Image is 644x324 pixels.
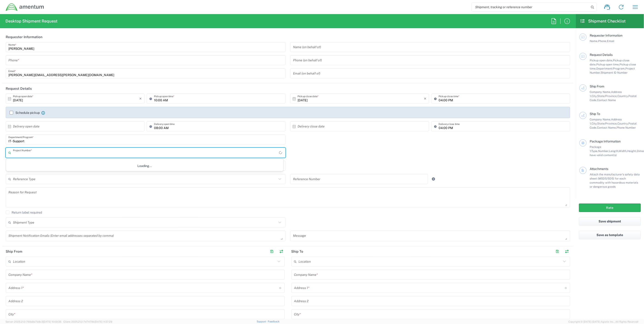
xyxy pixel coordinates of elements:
label: Schedule pickup [10,111,40,115]
span: Attach the manufacturer’s safety data sheet (MSDS/SDS) for each commodity with hazardous material... [590,173,640,188]
a: Add Reference [430,176,437,182]
span: Requester Information [590,34,622,37]
span: Contact Name [597,98,616,102]
span: Contact Name, [597,126,617,129]
span: Company Name, [590,90,611,94]
span: Client: 2025.21.0-7d7479b [63,320,112,323]
button: Save as template [579,231,641,239]
span: [DATE] 11:37:29 [94,320,112,323]
span: Ship To [590,112,600,116]
h2: Shipment Checklist [580,18,626,24]
span: Country, [617,122,628,125]
span: Company Name, [590,118,611,121]
span: Width, [619,149,627,153]
span: City, [592,122,597,125]
h2: Desktop Shipment Request [5,18,57,24]
span: Name, [590,39,598,43]
span: Department/Program, [596,67,625,70]
a: Feedback [268,320,280,323]
span: Height, [627,149,637,153]
span: Phone, [598,39,607,43]
h2: Ship To [291,249,303,254]
span: Package 1: [590,145,601,153]
span: Ship From [590,85,604,88]
input: Shipment, tracking or reference number [472,3,589,11]
span: Shipment ID Number [601,71,628,74]
span: Copyright © [DATE]-[DATE] Agistix Inc., All Rights Reserved [569,320,639,324]
span: Country, [617,94,628,98]
img: dyncorp [5,3,44,11]
span: Phone Number [617,126,636,129]
span: Attachments [590,167,608,171]
span: City, [592,94,597,98]
span: Pickup open date, [590,59,613,62]
span: [DATE] 10:09:35 [43,320,61,323]
h2: Requester Information [6,35,42,39]
span: State/Province, [597,94,617,98]
span: Length, [609,149,619,153]
button: Rate [579,204,641,212]
span: Type, [591,149,598,153]
span: Request Details [590,53,613,57]
span: Package Information [590,140,621,143]
i: × [424,95,426,102]
span: Server: 2025.21.0-769a9a7b8c3 [5,320,61,323]
span: Number, [598,149,609,153]
h2: Request Details [6,86,32,91]
span: Email [607,39,614,43]
span: State/Province, [597,122,617,125]
label: Return label required [6,211,42,214]
a: Support [257,320,268,323]
div: Loading... [6,161,283,171]
span: Pickup open time, [596,63,619,66]
button: Save shipment [579,217,641,226]
h2: Ship From [6,249,22,254]
i: × [139,95,142,102]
